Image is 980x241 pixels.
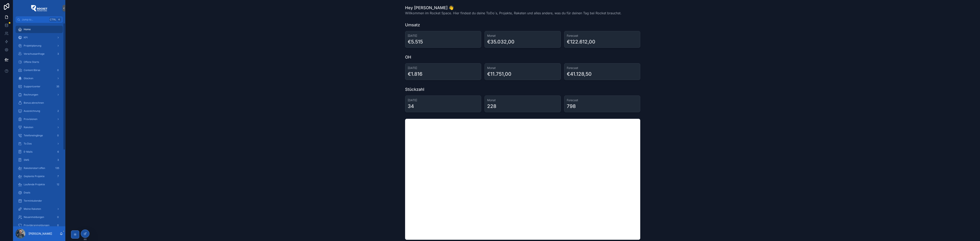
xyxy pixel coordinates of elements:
[24,167,45,170] span: Raketenstart offen
[24,101,44,104] span: Bonus abrechnen
[56,109,60,113] div: 2
[405,87,424,92] h1: Stückzahl
[16,213,63,221] a: Neuanmeldungen0
[24,183,45,186] span: Laufende Projekte
[24,69,40,72] span: Content Börse
[16,148,63,155] a: E-Mails6
[16,99,63,107] a: Bonus abrechnen
[16,189,63,196] a: Deals
[55,84,60,89] div: 35
[16,222,63,229] a: Provideranmeldungen0
[24,44,41,47] span: Projektplanung
[56,182,60,187] div: 12
[16,205,63,213] a: Meine Raketen
[24,134,43,137] span: Telefoneingänge
[56,174,60,179] div: 7
[24,215,44,219] span: Neuanmeldungen
[408,71,422,77] div: €1.816
[567,103,576,110] div: 798
[58,18,61,21] span: K
[16,42,63,49] a: Projektplanung
[16,116,63,123] a: Provisionen
[56,133,60,138] div: 0
[24,142,32,145] span: To Dos
[56,51,60,56] div: 3
[22,18,48,21] span: Jump to...
[16,124,63,131] a: Raketen
[567,98,638,102] h3: Forecast
[24,60,39,64] span: Offene Starts
[16,91,63,98] a: Rechnungen
[49,18,57,22] span: Ctrl
[24,175,45,178] span: Geplante Projekte
[16,132,63,139] a: Telefoneingänge0
[16,164,63,172] a: Raketenstart offen135
[24,85,40,88] span: Supportcenter
[405,54,411,60] h1: OH
[16,156,63,164] a: SMS3
[16,34,63,41] a: KPI
[487,98,558,102] h3: Monat
[487,103,496,110] div: 228
[24,126,33,129] span: Raketen
[567,39,595,45] div: €122.612,00
[16,173,63,180] a: Geplante Projekte7
[408,98,479,102] h3: [DATE]
[24,77,33,80] span: Glocken
[24,158,29,162] span: SMS
[16,75,63,82] a: Glocken
[56,223,60,228] div: 0
[56,68,60,73] div: 0
[56,215,60,220] div: 0
[487,34,558,38] h3: Monat
[405,11,621,16] span: Willkommen im Rocket Space. Hier findest du deine ToDo´s, Projekte, Raketen und alles andere, was...
[487,39,514,45] div: €35.032,00
[24,199,42,202] span: Terminkalender
[24,207,41,211] span: Meine Raketen
[408,103,414,110] div: 34
[24,52,45,56] span: Vorschussanfrage
[56,158,60,162] div: 3
[567,71,592,77] div: €41.128,50
[24,224,49,227] span: Provideranmeldungen
[29,232,52,236] p: [PERSON_NAME]
[405,5,621,11] h1: Hey [PERSON_NAME] 👋
[567,34,638,38] h3: Forecast
[16,140,63,147] a: To Dos
[408,34,479,38] h3: [DATE]
[24,150,32,153] span: E-Mails
[24,118,37,121] span: Provisionen
[16,181,63,188] a: Laufende Projekte12
[487,71,511,77] div: €11.751,00
[567,66,638,70] h3: Forecast
[24,191,30,194] span: Deals
[16,83,63,90] a: Supportcenter35
[16,58,63,66] a: Offene Starts
[54,166,60,171] div: 135
[16,26,63,33] a: Home
[31,5,47,11] img: App logo
[13,23,65,226] div: scrollable content
[16,50,63,58] a: Vorschussanfrage3
[408,66,479,70] h3: [DATE]
[405,22,420,28] h1: Umsatz
[56,149,60,154] div: 6
[16,107,63,115] a: Auszeichnung2
[16,67,63,74] a: Content Börse0
[487,66,558,70] h3: Monat
[16,16,63,23] button: Jump to...CtrlK
[24,93,38,96] span: Rechnungen
[24,36,28,39] span: KPI
[408,39,423,45] div: €5.515
[24,28,31,31] span: Home
[24,109,40,113] span: Auszeichnung
[16,197,63,204] a: Terminkalender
